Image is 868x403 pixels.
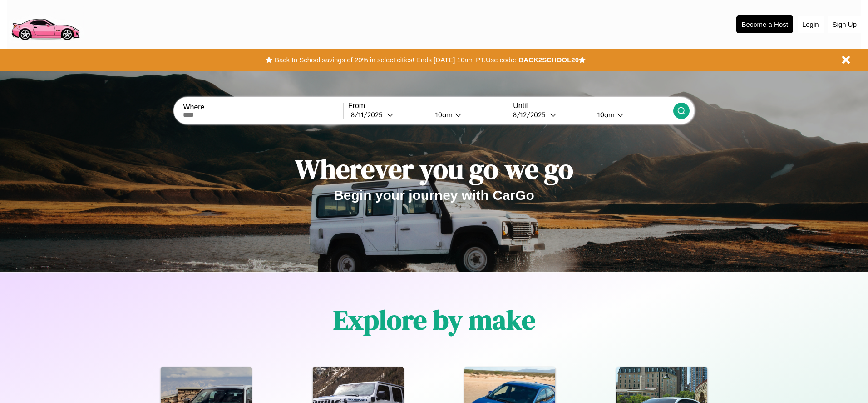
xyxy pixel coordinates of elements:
label: Where [183,103,343,111]
div: 8 / 12 / 2025 [513,110,550,119]
label: From [348,102,508,110]
label: Until [513,102,673,110]
button: 10am [590,110,673,119]
div: 10am [593,110,617,119]
div: 8 / 11 / 2025 [351,110,387,119]
img: logo [7,5,84,43]
b: BACK2SCHOOL20 [518,56,579,64]
button: Back to School savings of 20% in select cities! Ends [DATE] 10am PT.Use code: [272,54,518,66]
button: Become a Host [736,15,793,33]
h1: Explore by make [333,301,535,338]
button: 10am [428,110,508,119]
div: 10am [431,110,455,119]
button: Sign Up [828,16,861,33]
button: Login [798,16,824,33]
button: 8/11/2025 [348,110,428,119]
